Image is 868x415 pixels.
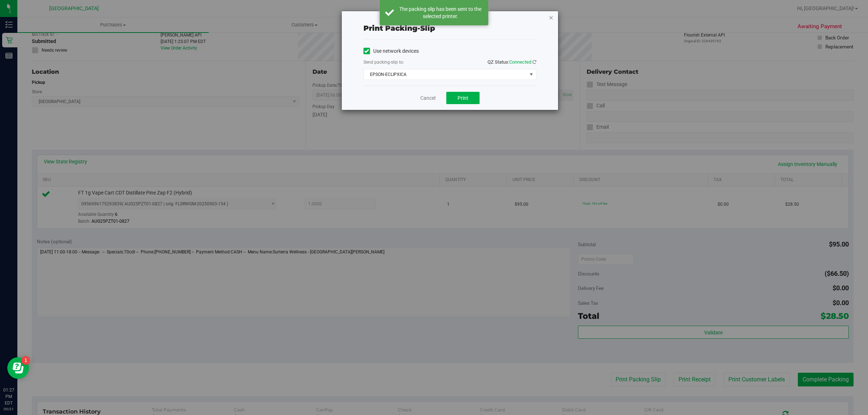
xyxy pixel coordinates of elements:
button: Print [446,92,480,104]
span: EPSON-ECLIPXICA [364,69,527,80]
label: Send packing-slip to: [363,59,404,65]
span: select [527,69,536,80]
span: Print packing-slip [363,24,435,33]
a: Cancel [420,94,435,102]
iframe: Resource center [7,357,29,379]
span: Print [458,95,468,101]
span: Connected [509,59,531,65]
iframe: Resource center unread badge [21,356,30,365]
span: QZ Status: [488,59,536,65]
label: Use network devices [363,47,419,55]
div: The packing slip has been sent to the selected printer. [398,5,483,20]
